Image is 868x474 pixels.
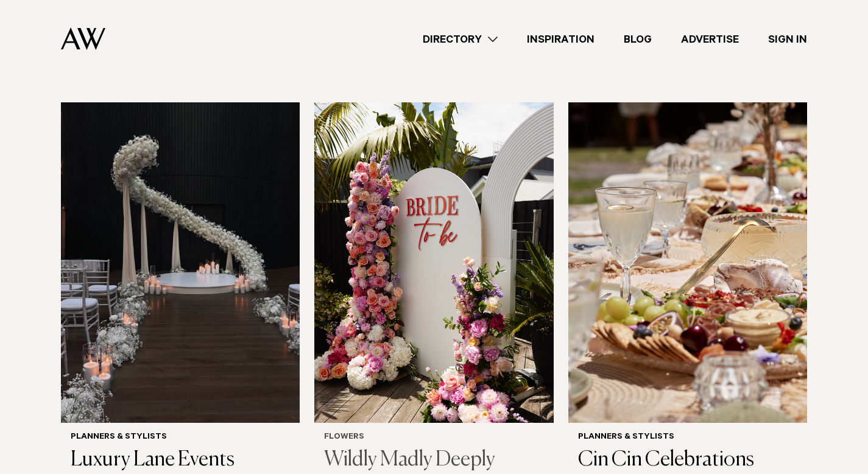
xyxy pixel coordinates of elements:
a: Blog [609,31,666,48]
h3: Wildly Madly Deeply [324,448,543,473]
img: Auckland Weddings Planners & Stylists | Cin Cin Celebrations [568,102,807,423]
a: Inspiration [512,31,609,48]
h6: Planners & Stylists [71,433,290,443]
a: Advertise [666,31,753,48]
img: Auckland Weddings Planners & Stylists | Luxury Lane Events [61,102,300,423]
img: Auckland Weddings Logo [61,27,105,50]
h6: Flowers [324,433,543,443]
a: Sign In [753,31,822,48]
a: Directory [408,31,512,48]
h6: Planners & Stylists [578,433,797,443]
h3: Cin Cin Celebrations [578,448,797,473]
h3: Luxury Lane Events [71,448,290,473]
img: Auckland Weddings Flowers | Wildly Madly Deeply [314,102,553,423]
